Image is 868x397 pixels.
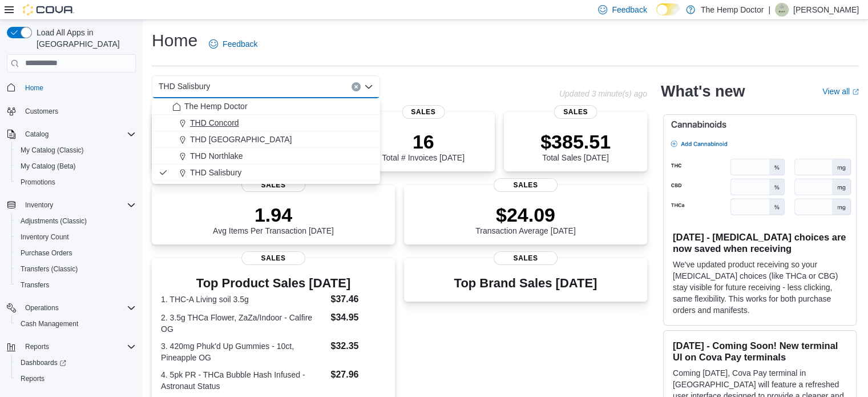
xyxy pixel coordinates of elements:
[11,229,140,245] button: Inventory Count
[21,178,55,187] span: Promotions
[475,203,576,226] p: $24.09
[213,203,334,226] p: 1.94
[241,178,305,192] span: Sales
[656,3,680,15] input: Dark Mode
[152,29,197,52] h1: Home
[11,316,140,332] button: Cash Management
[21,301,63,315] button: Operations
[2,126,140,142] button: Catalog
[152,98,380,181] div: Choose from the following options
[382,130,464,153] p: 16
[190,134,292,145] span: THD [GEOGRAPHIC_DATA]
[16,175,60,189] a: Promotions
[190,150,243,162] span: THD Northlake
[775,3,789,17] div: Ryan Shade
[213,203,334,235] div: Avg Items Per Transaction [DATE]
[16,230,74,244] a: Inventory Count
[494,178,558,192] span: Sales
[656,15,657,16] span: Dark Mode
[822,87,859,96] a: View allExternal link
[21,146,84,155] span: My Catalog (Classic)
[402,105,445,119] span: Sales
[768,3,770,17] p: |
[673,340,847,363] h3: [DATE] - Coming Soon! New terminal UI on Cova Pay terminals
[11,174,140,190] button: Promotions
[190,167,241,178] span: THD Salisbury
[11,158,140,174] button: My Catalog (Beta)
[454,276,597,290] h3: Top Brand Sales [DATE]
[16,262,82,276] a: Transfers (Classic)
[32,27,136,50] span: Load All Apps in [GEOGRAPHIC_DATA]
[2,79,140,96] button: Home
[364,82,373,91] button: Close list of options
[330,339,385,353] dd: $32.35
[559,89,647,98] p: Updated 3 minute(s) ago
[852,89,859,95] svg: External link
[673,231,847,254] h3: [DATE] - [MEDICAL_DATA] choices are now saved when receiving
[2,339,140,355] button: Reports
[21,340,54,354] button: Reports
[152,98,380,115] button: The Hemp Doctor
[161,369,326,392] dt: 4. 5pk PR - THCa Bubble Hash Infused - Astronaut Status
[352,82,361,91] button: Clear input
[16,214,136,228] span: Adjustments (Classic)
[16,143,88,157] a: My Catalog (Classic)
[21,319,78,328] span: Cash Management
[21,374,45,383] span: Reports
[152,131,380,148] button: THD [GEOGRAPHIC_DATA]
[16,143,136,157] span: My Catalog (Classic)
[382,130,464,162] div: Total # Invoices [DATE]
[21,81,48,95] a: Home
[21,248,72,258] span: Purchase Orders
[661,82,745,101] h2: What's new
[16,159,80,173] a: My Catalog (Beta)
[21,162,76,171] span: My Catalog (Beta)
[16,159,136,173] span: My Catalog (Beta)
[16,317,136,331] span: Cash Management
[612,4,647,15] span: Feedback
[330,292,385,306] dd: $37.46
[21,264,78,274] span: Transfers (Classic)
[16,372,49,386] a: Reports
[2,103,140,119] button: Customers
[330,311,385,324] dd: $34.95
[11,261,140,277] button: Transfers (Classic)
[16,175,136,189] span: Promotions
[16,278,54,292] a: Transfers
[21,105,63,118] a: Customers
[793,3,859,17] p: [PERSON_NAME]
[11,277,140,293] button: Transfers
[152,165,380,181] button: THD Salisbury
[475,203,576,235] div: Transaction Average [DATE]
[159,79,210,93] span: THD Salisbury
[184,101,247,112] span: The Hemp Doctor
[152,148,380,165] button: THD Northlake
[25,83,43,93] span: Home
[21,216,87,226] span: Adjustments (Classic)
[16,356,71,370] a: Dashboards
[554,105,597,119] span: Sales
[2,197,140,213] button: Inventory
[11,142,140,158] button: My Catalog (Classic)
[673,259,847,316] p: We've updated product receiving so your [MEDICAL_DATA] choices (like THCa or CBG) stay visible fo...
[21,232,69,242] span: Inventory Count
[16,246,136,260] span: Purchase Orders
[161,312,326,335] dt: 2. 3.5g THCa Flower, ZaZa/Indoor - Calfire OG
[540,130,611,162] div: Total Sales [DATE]
[11,371,140,387] button: Reports
[2,300,140,316] button: Operations
[16,262,136,276] span: Transfers (Classic)
[152,115,380,131] button: THD Concord
[16,317,83,331] a: Cash Management
[16,214,91,228] a: Adjustments (Classic)
[241,251,305,265] span: Sales
[16,372,136,386] span: Reports
[21,127,53,141] button: Catalog
[494,251,558,265] span: Sales
[11,245,140,261] button: Purchase Orders
[25,200,53,210] span: Inventory
[16,356,136,370] span: Dashboards
[190,117,239,129] span: THD Concord
[161,340,326,363] dt: 3. 420mg Phuk'd Up Gummies - 10ct, Pineapple OG
[21,301,136,315] span: Operations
